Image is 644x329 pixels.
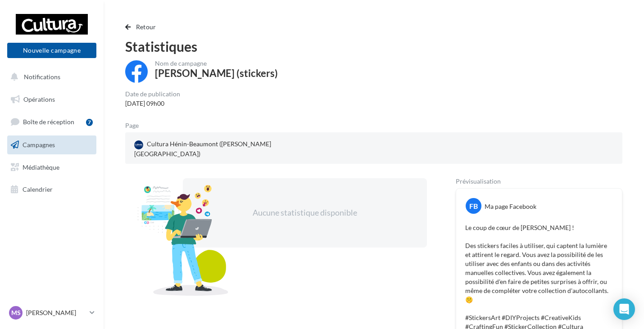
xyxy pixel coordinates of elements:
div: 7 [86,119,93,126]
div: Open Intercom Messenger [613,298,635,320]
span: Calendrier [23,185,53,193]
div: Ma page Facebook [485,202,536,211]
div: [PERSON_NAME] (stickers) [155,68,278,78]
span: Médiathèque [23,163,59,171]
span: Retour [136,23,156,31]
span: Campagnes [23,141,55,149]
span: MS [11,308,21,317]
span: Boîte de réception [23,118,74,126]
a: Campagnes [5,135,98,154]
div: Statistiques [125,40,622,53]
a: Calendrier [5,180,98,199]
div: [DATE] 09h00 [125,99,180,108]
a: Cultura Hénin-Beaumont ([PERSON_NAME][GEOGRAPHIC_DATA]) [132,138,293,160]
div: FB [466,198,481,214]
button: Nouvelle campagne [7,43,96,58]
a: Boîte de réception7 [5,112,98,131]
span: Opérations [23,95,55,103]
button: Notifications [5,68,95,86]
a: Médiathèque [5,158,98,177]
a: Opérations [5,90,98,109]
div: Date de publication [125,91,180,97]
div: Aucune statistique disponible [212,207,398,219]
a: MS [PERSON_NAME] [7,304,96,321]
div: Nom de campagne [155,60,278,67]
div: Page [125,122,146,129]
p: [PERSON_NAME] [26,308,86,317]
span: Notifications [24,73,60,81]
button: Retour [125,22,160,32]
div: Prévisualisation [456,178,622,185]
